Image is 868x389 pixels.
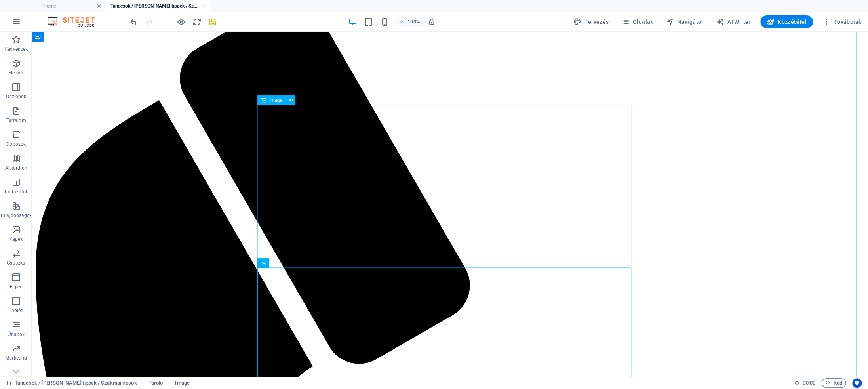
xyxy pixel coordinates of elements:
[176,17,186,27] button: Kattintson ide az előnézeti módból való kilépéshez és a szerkesztés folytatásához
[573,18,609,26] span: Tervezés
[269,98,282,103] span: Image
[129,17,138,27] i: Visszavonás: Elemek mozgatása (Ctrl+Z)
[618,15,656,28] button: Oldalak
[6,141,26,147] p: Dobozok
[803,378,815,388] span: 00 00
[716,18,751,26] span: AI Writer
[148,378,190,388] nav: breadcrumb
[570,15,612,28] div: Tervezés (Ctrl+Alt+Y)
[148,378,163,388] span: Kattintson a kijelöléshez. Dupla kattintás az szerkesztéshez
[713,15,754,28] button: AI Writer
[767,18,807,26] span: Közzététel
[666,18,704,26] span: Navigátor
[760,15,813,28] button: Közzététel
[852,378,862,388] button: Usercentrics
[6,117,26,124] p: Tartalom
[819,15,864,28] button: Továbbiak
[570,15,612,28] button: Tervezés
[4,46,28,52] p: Kedvencek
[4,189,28,195] p: Táblázatok
[6,93,26,100] p: Oszlopok
[407,17,420,27] h6: 100%
[192,17,202,27] button: reload
[8,331,25,338] p: Űrlapok
[46,17,105,27] img: Editor Logo
[8,70,24,76] p: Elemek
[822,18,861,26] span: Továbbiak
[621,18,653,26] span: Oldalak
[10,284,23,290] p: Fejléc
[192,17,202,27] i: Weboldal újratöltése
[822,378,846,388] button: Kód
[6,378,137,388] a: Kattintson a kijelölés megszüntetéséhez. Dupla kattintás az oldalak megnyitásához
[825,378,842,388] span: Kód
[208,17,217,27] i: Mentés (Ctrl+S)
[396,17,424,27] button: 100%
[129,17,138,27] button: undo
[175,378,189,388] span: Kattintson a kijelöléshez. Dupla kattintás az szerkesztéshez
[208,17,217,27] button: save
[5,165,27,171] p: Akkordion
[10,236,23,242] p: Képek
[7,260,25,266] p: Csúszka
[663,15,707,28] button: Navigátor
[808,380,809,386] span: :
[5,355,27,361] p: Marketing
[428,18,435,25] i: Átméretezés esetén automatikusan beállítja a nagyítási szintet a választott eszköznek megfelelően.
[9,307,23,314] p: Lábléc
[105,2,211,10] h4: Tanácsok / [PERSON_NAME] tippek / Szakmai írások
